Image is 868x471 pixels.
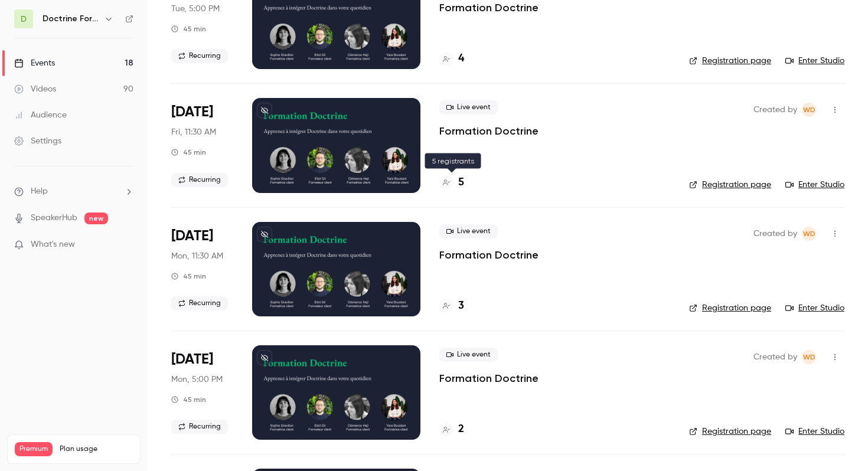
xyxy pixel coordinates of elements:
span: Help [31,185,48,198]
iframe: Noticeable Trigger [119,240,133,250]
a: Registration page [689,55,771,67]
div: Settings [14,135,61,147]
span: Webinar Doctrine [802,103,816,117]
span: Premium [15,442,53,456]
span: Tue, 5:00 PM [171,3,220,15]
div: Sep 8 Mon, 5:00 PM (Europe/Paris) [171,345,233,440]
div: Sep 8 Mon, 11:30 AM (Europe/Paris) [171,222,233,316]
a: Enter Studio [785,426,844,437]
span: Live event [439,224,498,238]
span: Mon, 11:30 AM [171,250,223,262]
span: Plan usage [60,444,133,454]
a: Formation Doctrine [439,248,539,262]
span: Created by [753,350,797,364]
a: 4 [439,51,464,67]
div: Videos [14,83,56,95]
span: WD [803,103,815,117]
a: Formation Doctrine [439,1,539,15]
span: Recurring [171,296,228,310]
div: 45 min [171,272,206,281]
div: 45 min [171,395,206,404]
span: Live event [439,348,498,362]
div: Sep 5 Fri, 11:30 AM (Europe/Paris) [171,98,233,192]
span: WD [803,227,815,241]
span: Fri, 11:30 AM [171,126,216,138]
a: 5 [439,175,464,191]
a: Registration page [689,179,771,191]
span: [DATE] [171,227,213,246]
span: D [21,13,27,25]
span: Live event [439,100,498,115]
div: 45 min [171,24,206,34]
h4: 4 [458,51,464,67]
span: Webinar Doctrine [802,227,816,241]
span: Recurring [171,173,228,187]
div: 45 min [171,148,206,157]
span: Webinar Doctrine [802,350,816,364]
span: WD [803,350,815,364]
span: new [84,212,108,224]
li: help-dropdown-opener [14,185,133,198]
a: Enter Studio [785,302,844,314]
a: 3 [439,298,464,314]
a: 2 [439,421,464,437]
span: Recurring [171,49,228,63]
span: Recurring [171,420,228,434]
a: Formation Doctrine [439,371,539,385]
a: Enter Studio [785,179,844,191]
span: Created by [753,227,797,241]
a: Formation Doctrine [439,124,539,138]
h6: Doctrine Formation Avocats [43,13,99,25]
div: Audience [14,109,67,121]
a: Registration page [689,302,771,314]
h4: 3 [458,298,464,314]
span: Created by [753,103,797,117]
a: Registration page [689,426,771,437]
div: Events [14,57,55,69]
a: SpeakerHub [31,212,77,224]
h4: 2 [458,421,464,437]
a: Enter Studio [785,55,844,67]
span: Mon, 5:00 PM [171,374,223,385]
span: What's new [31,238,75,251]
span: [DATE] [171,350,213,369]
span: [DATE] [171,103,213,122]
h4: 5 [458,175,464,191]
